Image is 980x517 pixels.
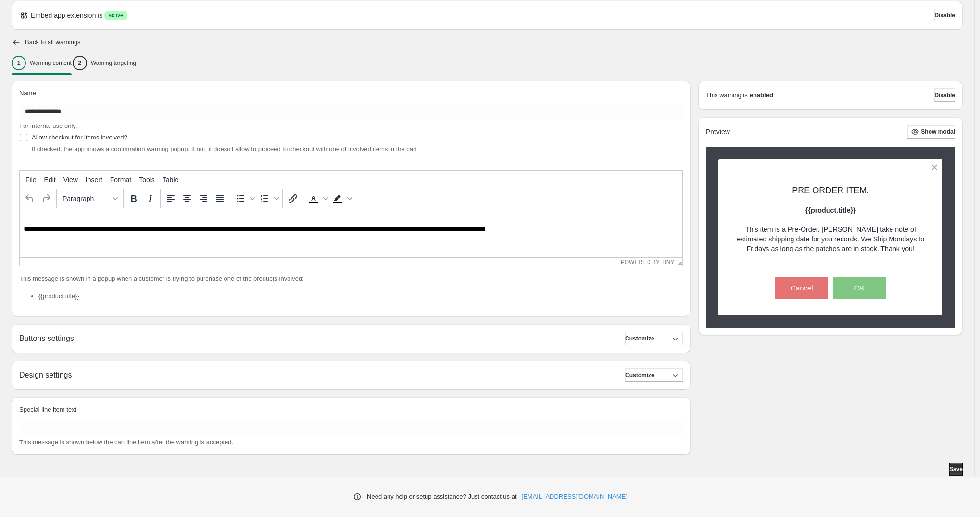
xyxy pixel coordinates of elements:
button: Save [949,463,963,476]
p: Warning content [30,59,72,67]
button: Bold [126,190,142,207]
h2: Back to all warnings [25,38,81,46]
p: This warning is [706,90,748,100]
button: Disable [934,88,955,102]
p: This message is shown in a popup when a customer is trying to purchase one of the products involved: [19,274,683,284]
button: Justify [212,190,228,207]
div: Numbered list [256,190,280,207]
span: PRE ORDER ITEM: [792,186,869,195]
div: 2 [73,56,87,70]
button: Customize [625,332,683,345]
button: Undo [22,190,38,207]
h2: Preview [706,128,730,136]
span: Edit [44,176,56,184]
span: Disable [934,91,955,99]
span: Name [19,89,36,97]
button: Formats [59,190,121,207]
span: Save [949,466,963,473]
span: Show modal [921,128,955,136]
button: OK [833,277,886,299]
a: Powered by Tiny [621,259,675,265]
strong: enabled [750,90,773,100]
span: Customize [625,371,654,379]
span: Paragraph [63,195,110,202]
div: 1 [12,56,26,70]
span: File [25,176,37,184]
a: [EMAIL_ADDRESS][DOMAIN_NAME] [522,492,628,502]
iframe: Rich Text Area [20,208,682,257]
button: Redo [38,190,54,207]
span: Special line item text [19,406,76,413]
span: Tools [139,176,155,184]
button: Italic [142,190,158,207]
div: Resize [674,258,682,266]
span: If checked, the app shows a confirmation warning popup. If not, it doesn't allow to proceed to ch... [32,145,417,152]
button: Disable [934,9,955,22]
li: {{product.title}} [38,291,683,301]
div: Text color [305,190,329,207]
p: This item is a Pre-Order. [PERSON_NAME] take note of estimated shipping date for you records. We ... [735,225,926,253]
button: Insert/edit link [285,190,301,207]
button: Customize [625,368,683,382]
span: For internal use only. [19,122,77,129]
h2: Buttons settings [19,334,74,343]
span: Customize [625,335,654,342]
p: Embed app extension is [31,11,102,20]
button: Align left [163,190,179,207]
span: Insert [86,176,102,184]
strong: {{product.title}} [805,206,856,214]
div: Background color [329,190,353,207]
span: View [63,176,78,184]
button: 2Warning targeting [73,53,136,73]
span: active [108,12,123,19]
span: This message is shown below the cart line item after the warning is accepted. [19,439,233,446]
p: Warning targeting [91,59,136,67]
span: Allow checkout for items involved? [32,134,127,141]
button: Align right [195,190,212,207]
h2: Design settings [19,370,72,379]
button: 1Warning content [12,53,72,73]
span: Table [163,176,178,184]
button: Cancel [775,277,828,299]
span: Format [110,176,131,184]
button: Show modal [907,125,955,139]
div: Bullet list [232,190,256,207]
span: Disable [934,12,955,19]
button: Align center [179,190,195,207]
